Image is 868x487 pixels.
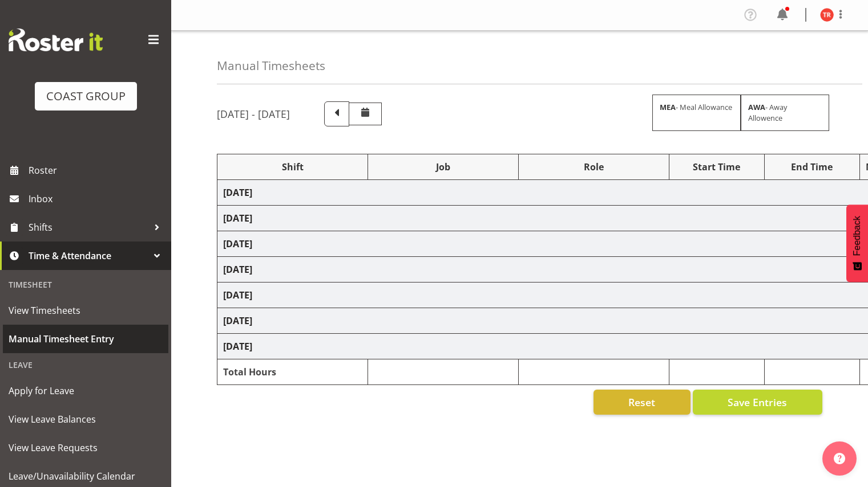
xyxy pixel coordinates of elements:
span: Manual Timesheet Entry [9,330,163,347]
span: Save Entries [728,395,787,410]
td: Total Hours [217,359,368,385]
div: COAST GROUP [46,88,126,105]
a: View Leave Requests [3,433,168,462]
div: End Time [770,160,854,174]
div: Role [524,160,663,174]
a: View Leave Balances [3,405,168,433]
div: Start Time [675,160,758,174]
img: help-xxl-2.png [834,453,845,464]
button: Save Entries [693,390,822,415]
a: Apply for Leave [3,376,168,405]
span: View Leave Requests [9,439,163,456]
span: Feedback [852,216,862,256]
span: Inbox [29,190,165,207]
img: tavish-read11366.jpg [820,8,834,22]
h4: Manual Timesheets [217,59,325,72]
h5: [DATE] - [DATE] [217,108,290,120]
div: Shift [223,160,362,174]
button: Feedback - Show survey [846,204,868,282]
span: Time & Attendance [29,247,148,264]
div: Job [374,160,512,174]
strong: MEA [660,102,676,112]
button: Reset [594,390,691,415]
span: Roster [29,162,165,179]
a: Manual Timesheet Entry [3,325,168,353]
span: View Timesheets [9,302,163,319]
strong: AWA [748,102,765,112]
span: View Leave Balances [9,411,163,428]
img: Rosterit website logo [9,28,103,51]
span: Shifts [29,219,148,236]
a: View Timesheets [3,296,168,325]
div: Leave [3,353,168,376]
span: Leave/Unavailability Calendar [9,468,163,485]
span: Reset [628,395,655,410]
div: - Away Allowence [741,95,829,131]
div: - Meal Allowance [652,95,741,131]
span: Apply for Leave [9,382,163,399]
div: Timesheet [3,273,168,296]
